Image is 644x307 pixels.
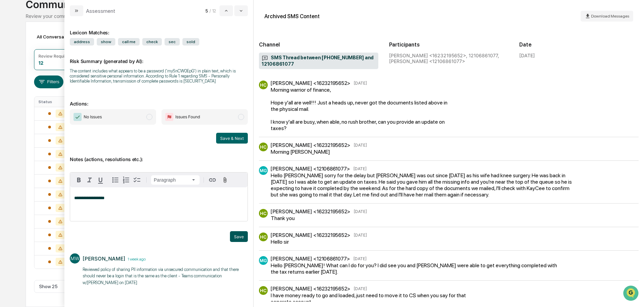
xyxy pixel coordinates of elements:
div: [PERSON_NAME] <16232195652> [270,285,350,292]
button: Italic [84,175,95,185]
span: Pylon [67,114,82,119]
p: Risk Summary (generated by AI): [70,50,248,64]
span: Preclearance [13,85,43,92]
span: Attestations [56,85,84,92]
a: 🗄️Attestations [46,82,86,94]
div: [PERSON_NAME] [83,255,125,262]
p: Notes (actions, resolutions etc.): [70,148,248,162]
div: [PERSON_NAME] <16232195652> [270,232,350,238]
a: Powered byPylon [48,114,82,119]
button: Block type [151,175,200,185]
span: show [97,38,115,45]
div: Review Required [38,54,71,59]
p: How can we help? [7,14,123,25]
time: Thursday, May 1, 2025 at 9:05:09 AM [354,81,367,86]
a: 🖐️Preclearance [4,82,46,94]
span: SMS Thread between [PHONE_NUMBER] and 12106861077 [262,55,376,67]
button: Save [230,231,248,242]
div: MW [70,253,80,264]
span: Data Lookup [13,98,42,104]
p: Actions: [70,93,248,106]
time: Wednesday, August 6, 2025 at 1:46:19 PM [354,286,367,291]
div: Review your communication records across channels [26,13,618,19]
div: Morning [PERSON_NAME] [271,149,357,155]
time: Tuesday, May 6, 2025 at 10:06:09 AM [353,166,367,171]
h2: Date [519,41,639,48]
div: HC [259,209,268,218]
div: Assessment [86,8,115,14]
button: Underline [95,175,106,185]
div: [PERSON_NAME] <16232195652> [270,142,350,148]
time: Tuesday, May 6, 2025 at 10:09:14 AM [354,209,367,214]
span: address [70,38,94,45]
span: check [142,38,162,45]
img: Flag [165,113,173,121]
div: Hello sir [271,239,357,245]
a: 🔎Data Lookup [4,95,45,107]
img: 1746055101610-c473b297-6a78-478c-a979-82029cc54cd1 [7,52,19,64]
img: Checkmark [74,113,82,121]
span: No Issues [84,114,102,120]
div: Thank you [271,215,357,221]
span: Issues Found [175,114,200,120]
time: Wednesday, October 1, 2025 at 1:58:18 PM CDT [125,256,146,262]
div: MG [259,256,268,265]
button: Save & Next [216,133,248,144]
p: Reviewed policy of sharing PII information via unsecured communication and that there should neve... [83,266,248,286]
div: Hello [PERSON_NAME] sorry for the delay but [PERSON_NAME] was out since [DATE] as his wife had kn... [271,172,575,198]
span: 5 [205,8,208,13]
h2: Participants [389,41,508,48]
button: Attach files [219,176,231,185]
span: / 12 [209,8,218,13]
div: I have money ready to go and loaded, just need to move it to CS when you say for that separate ac... [271,292,470,305]
button: Filters [34,75,63,88]
span: call me [118,38,140,45]
div: 🗄️ [49,86,54,91]
div: [PERSON_NAME] <12106861077> [270,255,350,262]
th: Status [34,97,78,107]
div: [PERSON_NAME] <12106861077> [270,165,350,172]
div: [PERSON_NAME] <16232195652> [270,80,350,86]
h2: Channel [259,41,378,48]
div: [DATE] [519,53,535,58]
div: 12 [38,60,43,66]
div: HC [259,286,268,295]
div: MG [259,166,268,175]
div: Morning warrior of finance, Hope y'all are well!!! Just a heads up, never got the documents liste... [271,87,453,131]
div: Start new chat [23,52,111,58]
iframe: Open customer support [622,285,641,303]
div: 🖐️ [7,86,12,91]
div: HC [259,81,268,89]
div: We're available if you need us! [23,58,85,64]
button: Start new chat [115,54,123,62]
div: [PERSON_NAME] <16232195652>, 12106861077, [PERSON_NAME] <12106861077> [389,53,508,64]
time: Wednesday, August 6, 2025 at 12:56:23 PM [354,233,367,238]
time: Monday, May 5, 2025 at 9:23:38 AM [354,143,367,148]
div: Lexicon Matches: [70,22,248,35]
div: All Conversations [34,31,85,42]
span: sec [165,38,180,45]
div: HC [259,233,268,241]
span: Download Messages [591,14,629,19]
div: HC [259,143,268,151]
button: Download Messages [581,11,633,22]
button: Bold [74,175,84,185]
div: Archived SMS Content [264,13,320,20]
div: Hello [PERSON_NAME]! What can I do for you? I did see you and [PERSON_NAME] were able to get ever... [271,262,564,275]
span: sold [182,38,199,45]
div: [PERSON_NAME] <16232195652> [270,208,350,215]
time: Wednesday, August 6, 2025 at 1:42:50 PM [353,256,367,261]
div: The content includes what appears to be a password ('mySnCW0EpG') in plain text, which is conside... [70,68,248,84]
div: 🔎 [7,98,12,104]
